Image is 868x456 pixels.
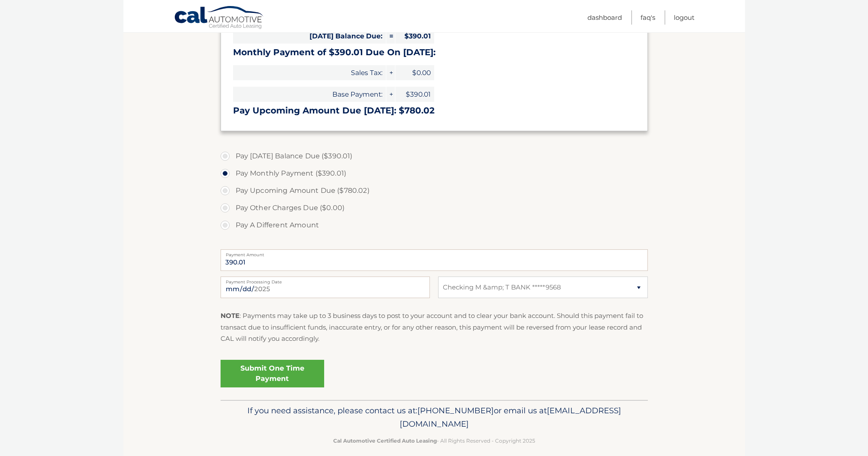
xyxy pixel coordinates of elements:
[641,10,655,25] a: FAQ's
[226,404,642,431] p: If you need assistance, please contact us at: or email us at
[221,182,648,199] label: Pay Upcoming Amount Due ($780.02)
[221,249,648,271] input: Payment Amount
[221,165,648,182] label: Pay Monthly Payment ($390.01)
[221,217,648,234] label: Pay A Different Amount
[233,28,386,44] span: [DATE] Balance Due:
[386,87,395,102] span: +
[221,199,648,217] label: Pay Other Charges Due ($0.00)
[395,28,434,44] span: $390.01
[395,65,434,80] span: $0.00
[233,47,635,58] h3: Monthly Payment of $390.01 Due On [DATE]:
[333,437,437,444] strong: Cal Automotive Certified Auto Leasing
[386,65,395,80] span: +
[174,6,265,31] a: Cal Automotive
[395,87,434,102] span: $390.01
[386,28,395,44] span: =
[221,360,324,387] a: Submit One Time Payment
[417,406,494,415] span: [PHONE_NUMBER]
[221,249,648,256] label: Payment Amount
[221,148,648,165] label: Pay [DATE] Balance Due ($390.01)
[674,10,694,25] a: Logout
[226,436,642,445] p: - All Rights Reserved - Copyright 2025
[233,105,635,116] h3: Pay Upcoming Amount Due [DATE]: $780.02
[233,87,386,102] span: Base Payment:
[233,65,386,80] span: Sales Tax:
[221,311,240,320] strong: NOTE
[221,277,430,298] input: Payment Date
[221,310,648,344] p: : Payments may take up to 3 business days to post to your account and to clear your bank account....
[221,277,430,283] label: Payment Processing Date
[587,10,622,25] a: Dashboard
